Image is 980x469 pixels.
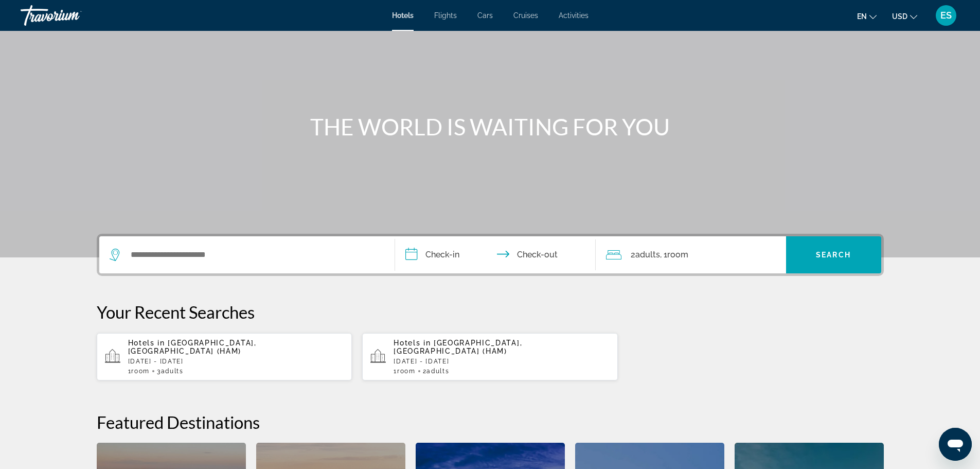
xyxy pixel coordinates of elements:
[128,339,257,355] span: [GEOGRAPHIC_DATA], [GEOGRAPHIC_DATA] (HAM)
[157,368,184,375] span: 3
[423,368,450,375] span: 2
[892,12,907,21] span: USD
[128,339,165,347] span: Hotels in
[128,358,344,365] p: [DATE] - [DATE]
[940,10,952,21] span: ES
[786,236,881,273] button: Search
[394,339,522,355] span: [GEOGRAPHIC_DATA], [GEOGRAPHIC_DATA] (HAM)
[161,368,184,375] span: Adults
[362,333,618,381] button: Hotels in [GEOGRAPHIC_DATA], [GEOGRAPHIC_DATA] (HAM)[DATE] - [DATE]1Room2Adults
[660,248,688,262] span: , 1
[434,11,457,20] a: Flights
[394,368,415,375] span: 1
[395,236,596,273] button: Check in and out dates
[99,236,881,273] div: Search widget
[394,339,431,347] span: Hotels in
[426,368,449,375] span: Adults
[394,358,610,365] p: [DATE] - [DATE]
[667,250,688,259] span: Room
[857,9,877,24] button: Change language
[97,412,884,432] h2: Featured Destinations
[392,11,414,20] a: Hotels
[559,11,589,20] a: Activities
[635,250,660,259] span: Adults
[631,248,660,262] span: 2
[21,2,123,29] a: Travorium
[477,11,493,20] a: Cars
[596,236,786,273] button: Travelers: 2 adults, 0 children
[939,428,972,461] iframe: Poga, lai palaistu ziņojumapmaiņas logu
[128,368,150,375] span: 1
[297,113,683,140] h1: THE WORLD IS WAITING FOR YOU
[97,333,352,381] button: Hotels in [GEOGRAPHIC_DATA], [GEOGRAPHIC_DATA] (HAM)[DATE] - [DATE]1Room3Adults
[131,368,150,375] span: Room
[816,251,851,259] span: Search
[97,302,884,322] p: Your Recent Searches
[892,9,917,24] button: Change currency
[933,5,959,26] button: User Menu
[397,368,416,375] span: Room
[857,12,867,21] span: en
[513,11,538,20] a: Cruises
